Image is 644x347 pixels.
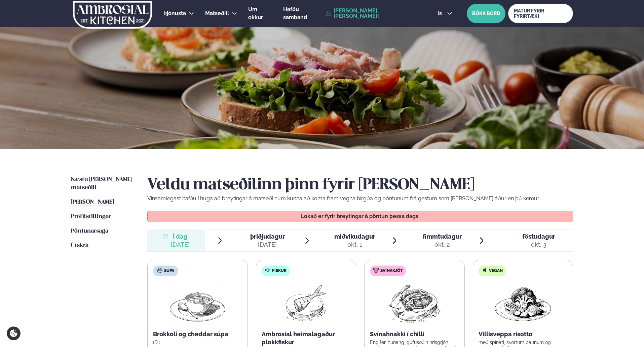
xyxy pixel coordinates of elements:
a: [PERSON_NAME] [71,198,114,206]
span: Vegan [489,268,503,274]
span: Í dag [171,233,190,241]
span: Um okkur [248,6,263,21]
span: Næstu [PERSON_NAME] matseðill [71,177,132,190]
img: Pork-Meat.png [385,282,444,325]
span: Matseðill [205,10,229,16]
p: Brokkolí og cheddar súpa [153,330,242,338]
a: Þjónusta [163,9,186,18]
span: Útskrá [71,243,88,248]
p: (D ) [153,340,242,345]
span: [PERSON_NAME] [71,199,114,205]
a: Pöntunarsaga [71,227,108,235]
span: miðvikudagur [334,233,375,240]
span: fimmtudagur [423,233,462,240]
a: Hafðu samband [283,5,322,22]
div: [DATE] [250,241,285,249]
img: Vegan.png [493,282,553,325]
p: Vinsamlegast hafðu í huga að breytingar á matseðlinum kunna að koma fram vegna birgða og pöntunum... [147,195,573,203]
button: BÓKA BORÐ [467,4,505,23]
a: Prófílstillingar [71,213,111,221]
a: Útskrá [71,242,88,250]
span: Pöntunarsaga [71,228,108,234]
a: Um okkur [248,5,272,22]
a: Cookie settings [7,326,21,340]
div: okt. 2 [423,241,462,249]
p: Lokað er fyrir breytingar á pöntun þessa dags. [154,214,566,219]
span: Þjónusta [163,10,186,16]
img: pork.svg [373,268,379,273]
img: logo [72,1,153,29]
a: [PERSON_NAME] [PERSON_NAME]! [326,8,422,19]
img: fish.svg [265,268,270,273]
span: Hafðu samband [283,6,307,21]
p: Svínahnakki í chilli [370,330,459,338]
button: is [432,11,457,16]
img: Soup.png [168,282,227,325]
span: Prófílstillingar [71,214,111,219]
div: [DATE] [171,241,190,249]
img: fish.png [285,282,328,325]
span: is [438,11,444,16]
span: föstudagur [522,233,555,240]
p: Villisveppa risotto [479,330,568,338]
div: okt. 1 [334,241,375,249]
a: MATUR FYRIR FYRIRTÆKI [508,4,573,23]
div: okt. 3 [522,241,555,249]
span: þriðjudagur [250,233,285,240]
span: Fiskur [272,268,287,274]
a: Næstu [PERSON_NAME] matseðill [71,176,134,192]
img: Vegan.svg [482,268,487,273]
img: soup.svg [157,268,162,273]
h2: Veldu matseðilinn þinn fyrir [PERSON_NAME] [147,176,573,195]
span: Svínakjöt [380,268,403,274]
span: Súpa [164,268,174,274]
p: Ambrosial heimalagaður plokkfiskur [262,330,351,346]
a: Matseðill [205,9,229,18]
